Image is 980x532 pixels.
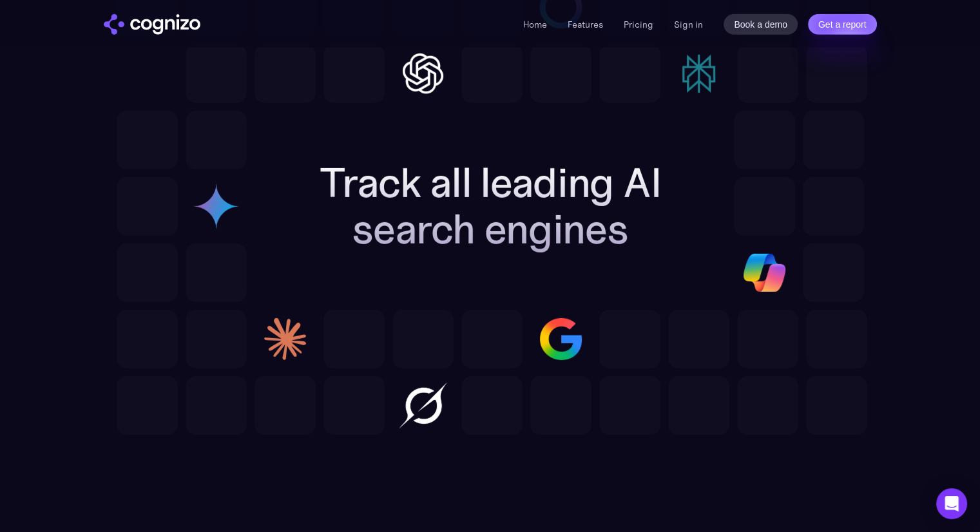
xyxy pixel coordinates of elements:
h2: Track all leading AI search engines [269,160,711,252]
a: Features [568,19,603,30]
a: Book a demo [724,14,798,35]
a: home [104,14,200,35]
div: Open Intercom Messenger [936,488,967,519]
a: Pricing [624,19,653,30]
a: Get a report [808,14,877,35]
a: Sign in [674,17,703,32]
a: Home [523,19,547,30]
img: cognizo logo [104,14,200,35]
